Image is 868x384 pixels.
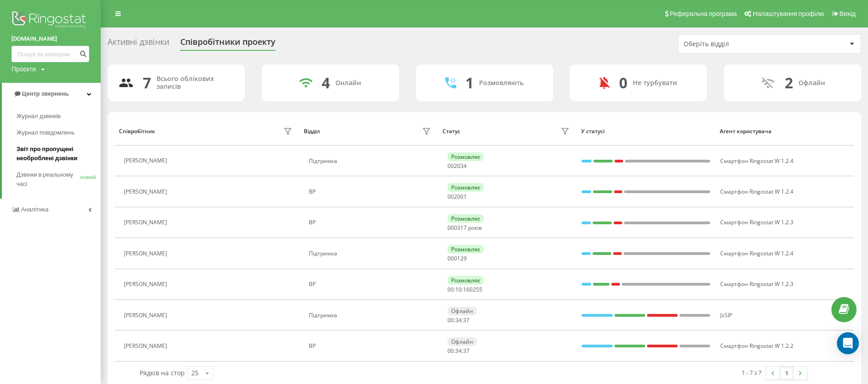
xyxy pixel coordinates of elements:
font: ВР [309,188,316,195]
font: 20 [454,193,460,200]
font: 34 [455,347,462,355]
font: 01 [454,254,460,262]
font: Оберіть відділ [684,39,729,48]
font: 00 [447,316,454,324]
font: [PERSON_NAME] [124,218,167,226]
font: Рядків на стор [140,368,185,377]
font: Онлайн [335,78,361,87]
font: Смартфон Ringostat W 1.2.2 [720,342,793,350]
font: Розмовляє [451,245,480,253]
font: : [462,316,463,324]
font: 00:10:16 [447,286,469,293]
font: Смартфон Ringostat W 1.2.4 [720,188,793,195]
font: : [454,347,455,355]
font: [PERSON_NAME] [124,249,167,257]
input: Пошук за номером [11,46,89,62]
font: Відділ [304,127,320,135]
font: [PERSON_NAME] [124,188,167,195]
font: Розмовляє [451,215,480,222]
font: : [454,316,455,324]
img: Логотип Ringostat [11,9,89,32]
font: Смартфон Ringostat W 1.2.4 [720,249,793,257]
font: Офлайн [451,307,473,315]
font: ВР [309,280,316,288]
font: 29 [460,254,467,262]
font: [PERSON_NAME] [124,157,167,164]
a: Дзвінки в реальному часіНОВИЙ [16,167,101,192]
font: Журнал повідомлень [16,129,75,136]
font: Дзвінки в реальному часі [16,171,73,187]
font: 17 років [460,224,482,232]
font: У статусі [581,127,604,135]
a: Центр звернень [2,83,101,105]
font: Офлайн [451,338,473,346]
a: [DOMAIN_NAME] [11,34,89,43]
font: 37 [463,316,469,324]
font: 03 [454,224,460,232]
font: Підтримка [309,249,337,257]
font: 00 [447,162,454,170]
font: [DOMAIN_NAME] [11,35,57,42]
font: 0 [619,73,627,92]
font: Підтримка [309,157,337,165]
font: 02 [469,286,476,293]
font: 4 [322,73,330,92]
font: Звіт про пропущені необроблені дзвінки [16,146,77,162]
font: Журнал дзвінків [16,113,60,119]
font: 00 [447,347,454,355]
div: Відкрити Intercom Messenger [837,332,859,354]
font: : [462,347,463,355]
font: 34 [460,162,467,170]
font: [PERSON_NAME] [124,280,167,288]
font: Смартфон Ringostat W 1.2.3 [720,218,793,226]
font: Розмовляє [451,184,480,191]
font: 7 [143,73,151,92]
font: 1 - 7 з 7 [742,368,761,377]
font: 1 [785,369,788,377]
font: Розмовляють [479,78,523,87]
font: 25 [191,368,199,377]
font: 20 [454,162,460,170]
font: Смартфон Ringostat W 1.2.4 [720,157,793,165]
font: Співробітник [119,127,155,135]
font: 00 [447,193,454,200]
font: 55 [476,286,482,293]
font: НОВИЙ [80,175,96,180]
a: Журнал повідомлень [16,124,101,141]
font: JsSIP [720,311,732,319]
a: Звіт про пропущені необроблені дзвінки [16,141,101,167]
font: ВР [309,218,316,226]
font: 2 [785,73,793,92]
font: Агент користувача [720,127,771,135]
font: Реферальна програма [670,10,737,17]
font: Смартфон Ringostat W 1.2.3 [720,280,793,288]
font: Центр звернень [22,90,69,97]
font: Співробітники проекту [180,36,275,47]
font: 37 [463,347,469,355]
font: Підтримка [309,311,337,319]
font: Розмовляє [451,276,480,284]
font: Не турбувати [633,78,677,87]
font: Аналітика [21,206,49,213]
font: Вихід [840,10,856,17]
font: 01 [460,193,467,200]
font: ВР [309,342,316,350]
font: Активні дзвінки [108,36,169,47]
font: Всього облікових записів [156,74,214,91]
font: [PERSON_NAME] [124,311,167,319]
font: Налаштування профілю [753,10,824,17]
font: Офлайн [798,78,825,87]
a: Журнал дзвінків [16,108,101,124]
font: 1 [465,73,474,92]
font: [PERSON_NAME] [124,342,167,350]
font: Проєкти [11,65,36,73]
font: 00 [447,224,454,232]
font: Статус [442,127,460,135]
font: 34 [455,316,462,324]
font: Розмовляє [451,153,480,161]
font: 00 [447,254,454,262]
